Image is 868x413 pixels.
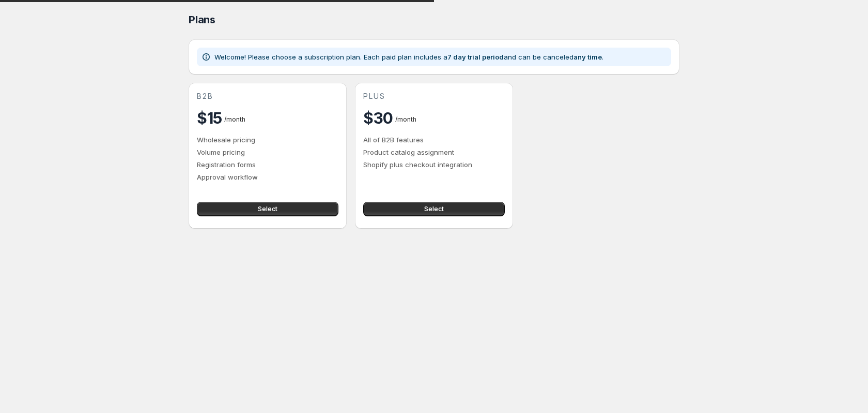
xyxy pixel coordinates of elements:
h2: $30 [363,108,393,128]
span: Plans [189,13,215,26]
p: Product catalog assignment [363,147,505,157]
p: All of B2B features [363,135,505,145]
button: Select [197,202,338,216]
b: 7 day trial period [447,53,504,61]
button: Select [363,202,505,216]
p: Welcome! Please choose a subscription plan. Each paid plan includes a and can be canceled . [214,52,603,62]
span: Select [424,205,444,213]
span: / month [395,115,416,123]
p: Wholesale pricing [197,135,338,145]
span: Select [258,205,277,213]
p: Shopify plus checkout integration [363,159,505,170]
p: Volume pricing [197,147,338,157]
p: Approval workflow [197,172,338,182]
p: Registration forms [197,159,338,170]
span: b2b [197,91,213,101]
b: any time [574,53,602,61]
h2: $15 [197,108,222,128]
span: plus [363,91,385,101]
span: / month [224,115,245,123]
